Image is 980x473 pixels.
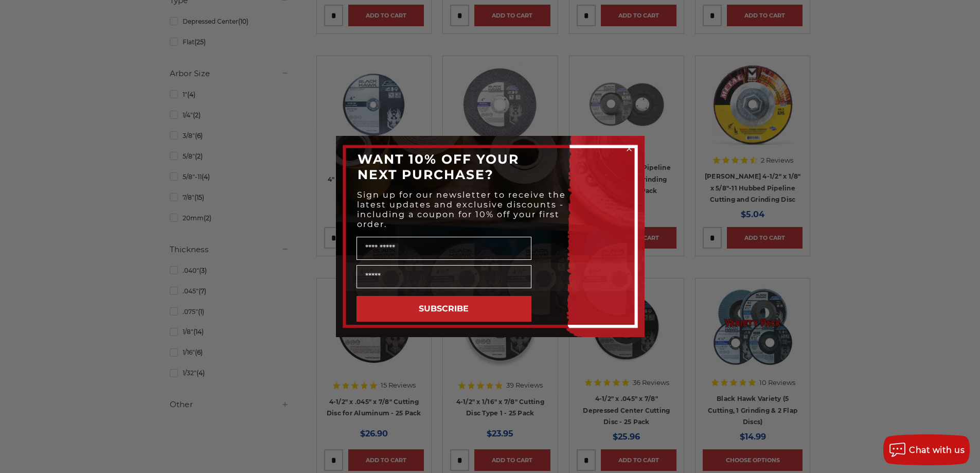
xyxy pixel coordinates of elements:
[883,434,970,465] button: Chat with us
[357,265,531,288] input: Email
[624,144,634,154] button: Close dialog
[909,445,965,455] span: Chat with us
[358,151,519,182] span: WANT 10% OFF YOUR NEXT PURCHASE?
[357,190,566,229] span: Sign up for our newsletter to receive the latest updates and exclusive discounts - including a co...
[357,296,531,322] button: SUBSCRIBE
